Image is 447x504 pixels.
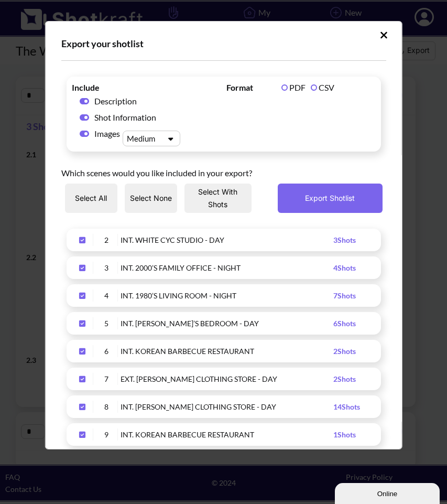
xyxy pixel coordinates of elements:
[94,112,156,122] span: Shot Information
[124,184,177,213] button: Select None
[184,184,251,213] button: Select With Shots
[120,234,333,246] div: INT. WHITE CYC STUDIO - DAY
[94,128,122,139] span: Images
[120,345,333,357] div: INT. KOREAN BARBECUE RESTAURANT
[278,184,383,213] button: Export Shotlist
[333,347,355,356] span: 2 Shots
[61,37,386,50] div: Export your shotlist
[281,82,306,92] label: PDF
[226,82,279,93] span: Format
[333,430,355,439] span: 1 Shots
[333,402,359,411] span: 14 Shots
[71,82,124,93] span: Include
[96,234,118,246] div: 2
[120,373,333,385] div: EXT. [PERSON_NAME] CLOTHING STORE - DAY
[335,481,442,504] iframe: chat widget
[311,82,334,92] label: CSV
[96,289,118,302] div: 4
[45,21,402,449] div: Upload Script
[120,262,333,274] div: INT. 2000’S FAMILY OFFICE - NIGHT
[333,291,355,300] span: 7 Shots
[61,157,386,184] div: Which scenes would you like included in your export?
[120,428,333,441] div: INT. KOREAN BARBECUE RESTAURANT
[120,317,333,329] div: INT. [PERSON_NAME]’S BEDROOM - DAY
[96,317,118,329] div: 5
[96,373,118,385] div: 7
[96,345,118,357] div: 6
[333,319,355,328] span: 6 Shots
[120,289,333,302] div: INT. 1980’S LIVING ROOM - NIGHT
[333,235,355,244] span: 3 Shots
[333,374,355,383] span: 2 Shots
[64,184,117,213] button: Select All
[96,401,118,413] div: 8
[96,262,118,274] div: 3
[120,401,333,413] div: INT. [PERSON_NAME] CLOTHING STORE - DAY
[333,263,355,272] span: 4 Shots
[94,96,136,106] span: Description
[96,428,118,441] div: 9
